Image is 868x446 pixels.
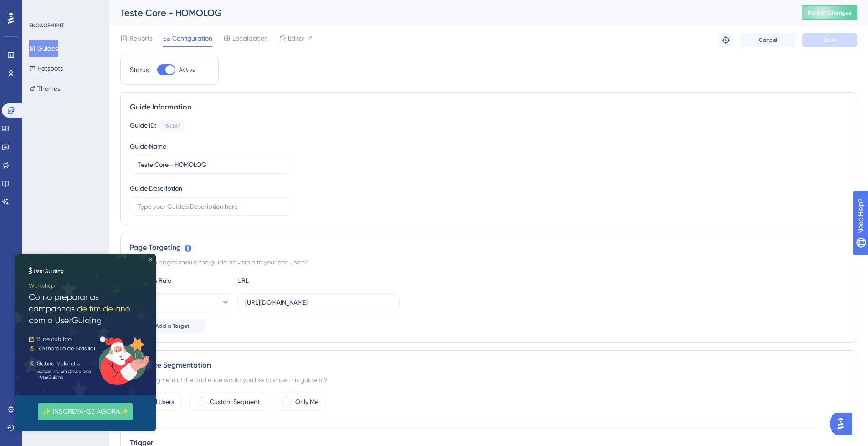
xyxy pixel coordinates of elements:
[130,374,847,385] div: Which segment of the audience would you like to show this guide to?
[29,22,64,29] div: ENGAGEMENT
[130,183,182,194] div: Guide Description
[295,396,318,407] label: Only Me
[802,5,857,20] button: Publish Changes
[210,396,260,407] label: Custom Segment
[172,33,212,44] span: Configuration
[288,33,305,44] span: Editor
[138,160,284,170] input: Type your Guide’s Name here
[29,60,63,77] button: Hotspots
[808,9,852,16] span: Publish Changes
[129,33,152,44] span: Reports
[245,297,392,307] input: yourwebsite.com/path
[138,202,284,212] input: Type your Guide’s Description here
[130,257,847,268] div: On which pages should the guide be visible to your end users?
[130,275,230,286] div: Choose A Rule
[134,4,138,7] div: Close Preview
[29,40,58,57] button: Guides
[823,36,836,44] span: Save
[802,33,857,47] button: Save
[150,396,174,407] label: All Users
[130,319,205,333] button: Add a Target
[130,360,847,371] div: Audience Segmentation
[130,64,150,75] div: Status:
[830,410,857,437] iframe: UserGuiding AI Assistant Launcher
[130,102,847,113] div: Guide Information
[21,2,57,13] span: Need Help?
[232,33,268,44] span: Localization
[164,122,180,130] div: 153387
[237,275,338,286] div: URL
[179,66,195,73] span: Active
[130,242,847,253] div: Page Targeting
[130,141,166,152] div: Guide Name
[155,322,190,330] span: Add a Target
[759,36,777,44] span: Cancel
[130,120,156,132] div: Guide ID:
[23,149,118,166] button: ✨ INSCREVA-SE AGORA✨
[120,6,780,19] div: Teste Core - HOMOLOG
[740,33,795,47] button: Cancel
[130,293,230,311] button: equals
[29,80,60,97] button: Themes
